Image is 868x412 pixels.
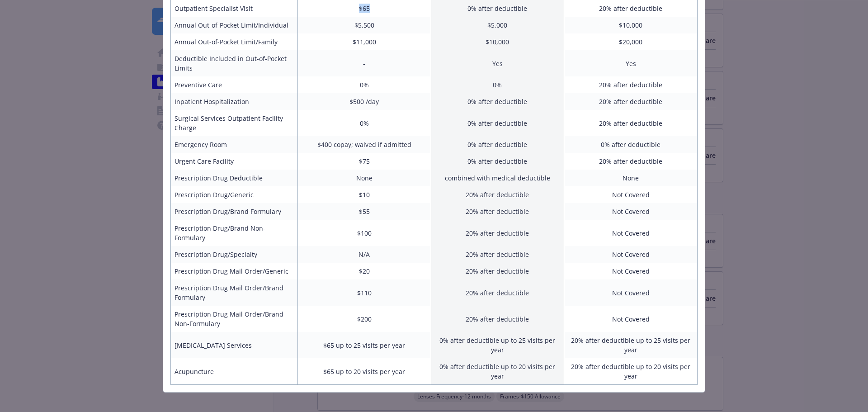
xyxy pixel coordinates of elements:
td: Acupuncture [171,358,298,385]
td: 20% after deductible [431,246,564,263]
td: Prescription Drug Mail Order/Brand Non-Formulary [171,306,298,332]
td: 0% after deductible up to 25 visits per year [431,332,564,358]
td: $55 [297,203,431,220]
td: Yes [431,50,564,76]
td: Annual Out-of-Pocket Limit/Individual [171,17,298,33]
td: Not Covered [564,306,698,332]
td: $400 copay; waived if admitted [297,136,431,153]
td: 20% after deductible [431,186,564,203]
td: 20% after deductible up to 20 visits per year [564,358,698,385]
td: 20% after deductible [431,203,564,220]
td: $11,000 [297,33,431,50]
td: $75 [297,153,431,170]
td: - [297,50,431,76]
td: Emergency Room [171,136,298,153]
td: $500 /day [297,93,431,110]
td: Deductible Included in Out-of-Pocket Limits [171,50,298,76]
td: 0% [431,76,564,93]
td: 0% after deductible up to 20 visits per year [431,358,564,385]
td: $10,000 [564,17,698,33]
td: $20 [297,263,431,279]
td: Prescription Drug/Brand Non-Formulary [171,220,298,246]
td: Prescription Drug/Brand Formulary [171,203,298,220]
td: 0% [297,76,431,93]
td: Not Covered [564,186,698,203]
td: Yes [564,50,698,76]
td: Urgent Care Facility [171,153,298,170]
td: 20% after deductible [564,93,698,110]
td: $110 [297,279,431,306]
td: Not Covered [564,220,698,246]
td: [MEDICAL_DATA] Services [171,332,298,358]
td: 20% after deductible [564,110,698,136]
td: $20,000 [564,33,698,50]
td: $100 [297,220,431,246]
td: 20% after deductible [431,263,564,279]
td: 0% after deductible [431,93,564,110]
td: 0% after deductible [431,136,564,153]
td: $65 up to 25 visits per year [297,332,431,358]
td: $65 up to 20 visits per year [297,358,431,385]
td: 0% after deductible [431,153,564,170]
td: $5,000 [431,17,564,33]
td: 20% after deductible [431,306,564,332]
td: None [564,170,698,186]
td: Prescription Drug/Generic [171,186,298,203]
td: Prescription Drug Mail Order/Brand Formulary [171,279,298,306]
td: $10,000 [431,33,564,50]
td: 20% after deductible [564,76,698,93]
td: Surgical Services Outpatient Facility Charge [171,110,298,136]
td: N/A [297,246,431,263]
td: Preventive Care [171,76,298,93]
td: Inpatient Hospitalization [171,93,298,110]
td: $10 [297,186,431,203]
td: Not Covered [564,279,698,306]
td: Not Covered [564,263,698,279]
td: $5,500 [297,17,431,33]
td: 20% after deductible up to 25 visits per year [564,332,698,358]
td: Annual Out-of-Pocket Limit/Family [171,33,298,50]
td: 0% after deductible [431,110,564,136]
td: Prescription Drug/Specialty [171,246,298,263]
td: 20% after deductible [564,153,698,170]
td: Not Covered [564,203,698,220]
td: None [297,170,431,186]
td: Not Covered [564,246,698,263]
td: 20% after deductible [431,279,564,306]
td: Prescription Drug Mail Order/Generic [171,263,298,279]
td: 20% after deductible [431,220,564,246]
td: Prescription Drug Deductible [171,170,298,186]
td: combined with medical deductible [431,170,564,186]
td: $200 [297,306,431,332]
td: 0% [297,110,431,136]
td: 0% after deductible [564,136,698,153]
